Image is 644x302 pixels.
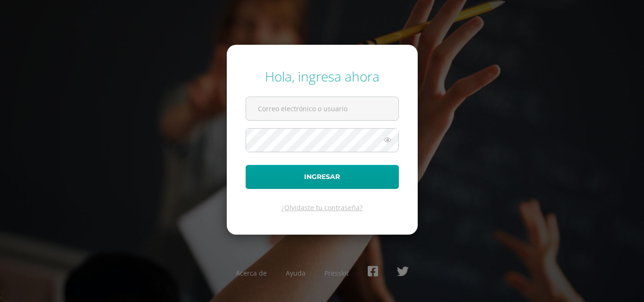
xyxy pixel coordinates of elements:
[281,203,363,212] a: ¿Olvidaste tu contraseña?
[236,269,267,278] a: Acerca de
[246,67,399,85] div: Hola, ingresa ahora
[324,269,349,278] a: Presskit
[246,97,398,120] input: Correo electrónico o usuario
[246,165,399,189] button: Ingresar
[286,269,305,278] a: Ayuda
